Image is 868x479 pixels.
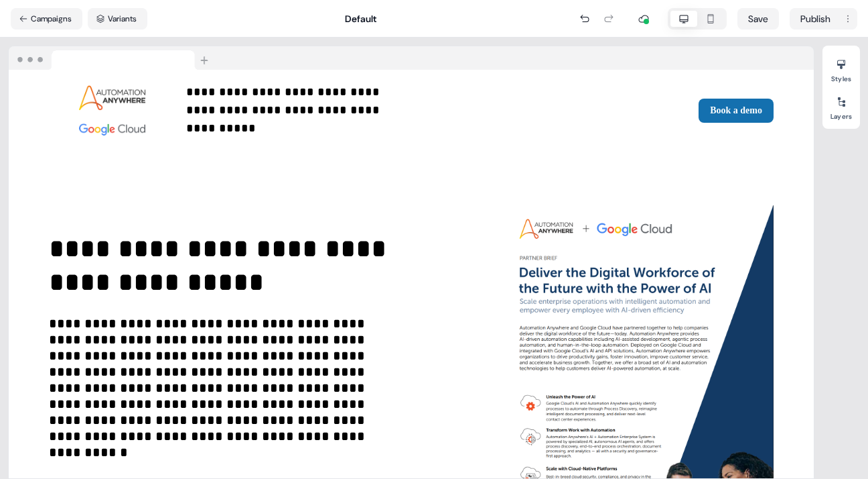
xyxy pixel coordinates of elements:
button: Save [737,8,779,30]
button: Layers [822,91,860,121]
img: Browser topbar [9,46,214,70]
button: Book a demo [699,99,774,123]
button: Styles [822,54,860,83]
div: Book a demo [417,99,774,123]
button: Campaigns [11,8,82,30]
button: Variants [88,8,147,30]
button: Publish [790,8,839,30]
div: Default [345,12,376,25]
img: Image [49,81,175,141]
